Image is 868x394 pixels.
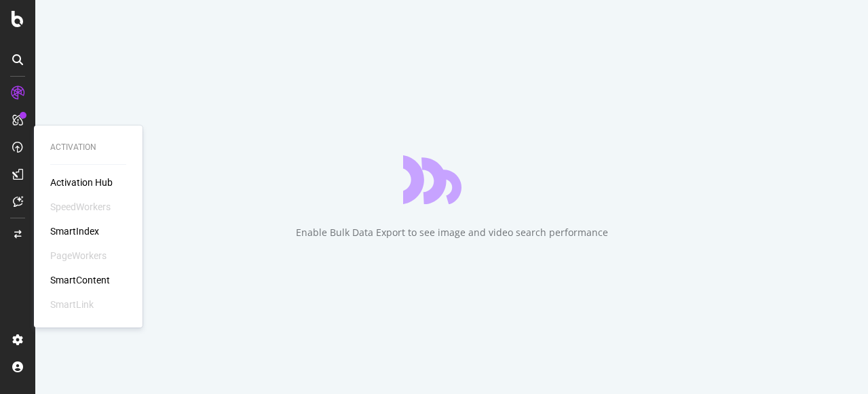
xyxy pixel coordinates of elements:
div: SpeedWorkers [50,200,111,214]
div: Enable Bulk Data Export to see image and video search performance [296,226,608,239]
div: Activation [50,142,126,153]
div: PageWorkers [50,249,107,262]
a: Activation Hub [50,176,113,189]
div: SmartLink [50,298,94,311]
a: SmartIndex [50,224,99,238]
div: animation [403,155,501,204]
a: SmartContent [50,273,110,287]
